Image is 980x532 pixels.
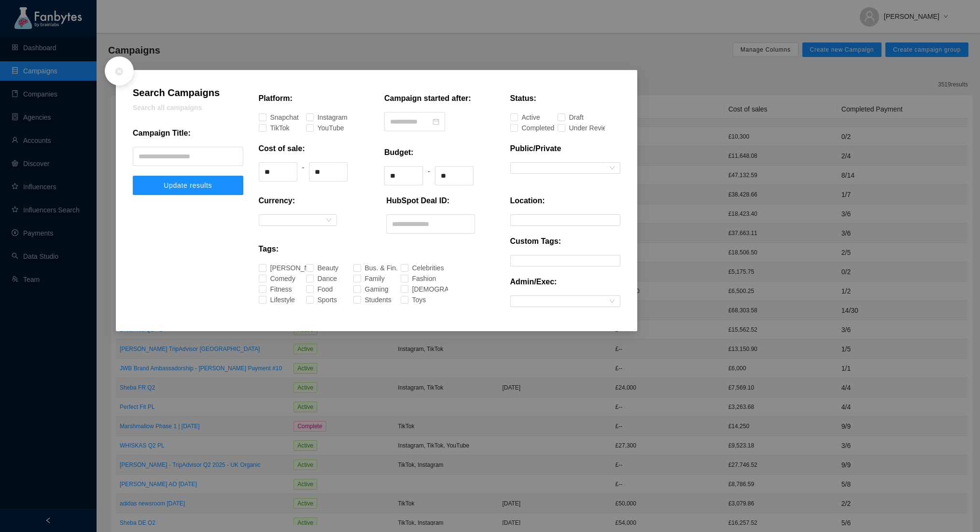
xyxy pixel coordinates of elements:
[412,294,417,305] div: Toys
[522,112,528,123] div: Active
[510,195,545,207] p: Location:
[365,263,376,273] div: Bus. & Fin.
[270,273,279,284] div: Comedy
[428,166,430,185] div: -
[133,176,243,195] button: Update results
[270,284,278,294] div: Fitness
[365,284,373,294] div: Gaming
[412,263,423,273] div: Celebrities
[318,112,328,123] div: Instagram
[133,127,191,139] p: Campaign Title:
[384,147,413,158] p: Budget:
[318,263,325,273] div: Beauty
[259,195,295,207] p: Currency:
[365,294,374,305] div: Students
[259,93,293,104] p: Platform:
[510,143,561,154] p: Public/Private
[510,276,557,288] p: Admin/Exec:
[412,273,420,284] div: Fashion
[386,195,449,207] p: HubSpot Deal ID:
[270,294,279,305] div: Lifestyle
[114,67,124,76] span: close-circle
[318,284,323,294] div: Food
[133,102,243,113] p: Search all campaigns
[318,294,324,305] div: Sports
[412,284,437,294] div: [DEMOGRAPHIC_DATA]
[270,263,289,273] div: [PERSON_NAME]
[522,123,533,133] div: Completed
[510,236,561,247] p: Custom Tags:
[270,112,280,123] div: Snapchat
[270,123,277,133] div: TikTok
[569,123,583,133] div: Under Review
[318,273,324,284] div: Dance
[259,243,279,255] p: Tags:
[365,273,372,284] div: Family
[384,93,471,104] p: Campaign started after:
[510,93,536,104] p: Status:
[259,143,305,154] p: Cost of sale:
[569,112,574,123] div: Draft
[318,123,326,133] div: YouTube
[302,162,305,182] div: -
